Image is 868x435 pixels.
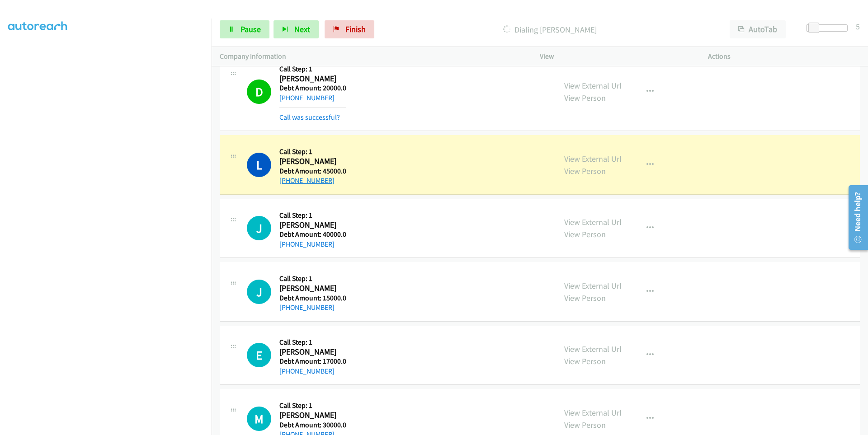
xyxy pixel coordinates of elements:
a: [PHONE_NUMBER] [279,94,335,102]
h5: Debt Amount: 15000.0 [279,294,346,303]
h5: Call Step: 1 [279,274,346,283]
a: [PHONE_NUMBER] [279,367,335,375]
h1: J [247,216,271,240]
h5: Debt Amount: 45000.0 [279,167,346,176]
h5: Debt Amount: 20000.0 [279,84,346,93]
button: Next [274,20,319,38]
a: View External Url [564,154,622,164]
a: View Person [564,420,606,430]
a: View External Url [564,407,622,418]
a: View External Url [564,344,622,354]
h2: [PERSON_NAME] [279,74,346,84]
p: Company Information [220,51,524,62]
a: View Person [564,93,606,103]
h1: E [247,343,271,367]
h5: Call Step: 1 [279,147,346,156]
h5: Debt Amount: 30000.0 [279,421,346,430]
span: Finish [345,24,366,34]
a: [PHONE_NUMBER] [279,176,335,185]
p: Dialing [PERSON_NAME] [387,23,713,36]
a: View Person [564,229,606,239]
iframe: Dialpad [8,5,212,434]
a: Pause [220,20,269,38]
h5: Call Step: 1 [279,401,346,410]
h2: [PERSON_NAME] [279,283,346,294]
span: Pause [241,24,261,34]
h1: M [247,407,271,431]
a: View Person [564,166,606,176]
h5: Call Step: 1 [279,65,346,74]
p: Actions [708,51,860,62]
h1: J [247,280,271,304]
a: [PHONE_NUMBER] [279,240,335,248]
a: Finish [325,20,374,38]
iframe: Resource Center [842,182,868,253]
a: View External Url [564,217,622,227]
h2: [PERSON_NAME] [279,220,346,230]
h1: L [247,153,271,177]
div: The call is yet to be attempted [247,343,271,367]
a: View Person [564,356,606,366]
h5: Debt Amount: 17000.0 [279,357,346,366]
h5: Call Step: 1 [279,211,346,220]
span: Next [294,24,310,34]
a: View External Url [564,80,622,91]
p: View [540,51,692,62]
div: The call is yet to be attempted [247,216,271,240]
div: The call is yet to be attempted [247,280,271,304]
h2: [PERSON_NAME] [279,347,346,357]
a: View Person [564,293,606,303]
div: 5 [856,20,860,33]
h1: D [247,80,271,104]
a: Call was successful? [279,113,340,122]
h2: [PERSON_NAME] [279,410,346,421]
div: The call is yet to be attempted [247,407,271,431]
h5: Debt Amount: 40000.0 [279,230,346,239]
h2: [PERSON_NAME] [279,156,346,167]
a: [PHONE_NUMBER] [279,303,335,312]
a: View External Url [564,281,622,291]
h5: Call Step: 1 [279,338,346,347]
button: AutoTab [730,20,786,38]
